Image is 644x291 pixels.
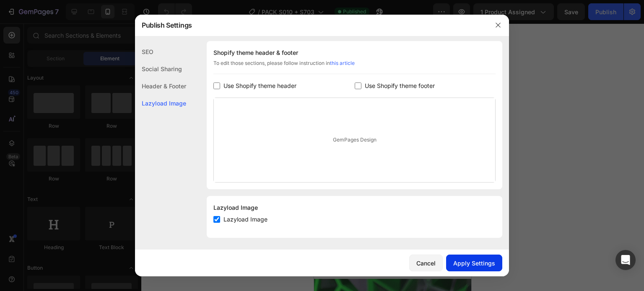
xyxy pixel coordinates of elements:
button: Cancel [409,255,443,271]
a: this article [330,60,355,66]
span: Use Shopify theme footer [365,81,435,91]
div: SEO [135,43,186,60]
p: SOMOS EMPRESA FORMAL 😎 [1,21,73,31]
div: Shopify theme header & footer [213,48,496,58]
div: Lazyload Image [135,95,186,112]
span: Lazyload Image [223,214,267,224]
div: Publish Settings [135,14,487,36]
button: Apply Settings [446,255,502,271]
div: To edit those sections, please follow instruction in [213,59,496,74]
span: Use Shopify theme header [223,81,296,91]
div: Apply Settings [453,259,495,268]
div: Lazyload Image [213,203,496,213]
div: Header & Footer [135,77,186,95]
div: Social Sharing [135,60,186,77]
div: GemPages Design [214,98,495,182]
div: Open Intercom Messenger [615,250,636,270]
div: Cancel [416,259,436,268]
span: iPhone 13 Mini ( 375 px) [42,4,99,13]
p: RUC: 20614795485 🔥 [128,21,182,31]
